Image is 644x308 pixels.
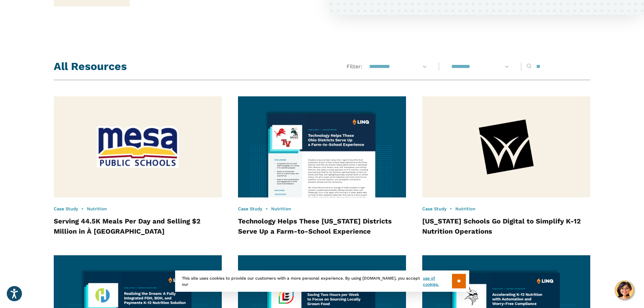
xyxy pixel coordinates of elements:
a: Nutrition [271,206,291,211]
div: This site uses cookies to provide our customers with a more personal experience. By using [DOMAIN... [175,270,469,292]
div: • [238,206,406,212]
a: Serving 44.5K Meals Per Day and Selling $2 Million in À [GEOGRAPHIC_DATA] [54,217,200,235]
a: Nutrition [87,206,107,211]
div: • [54,206,222,212]
a: Nutrition [455,206,475,211]
a: [US_STATE] Schools Go Digital to Simplify K-12 Nutrition Operations [422,217,581,235]
a: Case Study [422,206,447,211]
button: Hello, have a question? Let’s chat. [615,281,634,300]
h2: All Resources [54,59,127,74]
img: Willard Logo [422,96,590,197]
a: use of cookies. [423,275,452,287]
img: Minverva Case Study [238,96,406,197]
div: • [422,206,590,212]
a: Case Study [238,206,262,211]
a: Case Study [54,206,78,211]
span: Filter: [347,63,362,70]
a: Technology Helps These [US_STATE] Districts Serve Up a Farm-to-School Experience [238,217,392,235]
